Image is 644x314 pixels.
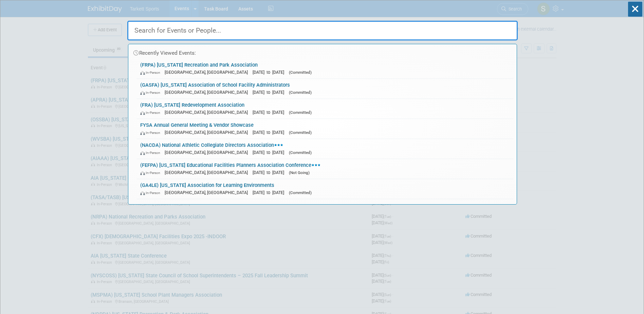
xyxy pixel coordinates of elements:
span: (Committed) [289,150,312,155]
span: In-Person [140,110,163,115]
span: [DATE] to [DATE] [253,190,288,195]
a: (FRPA) [US_STATE] Recreation and Park Association In-Person [GEOGRAPHIC_DATA], [GEOGRAPHIC_DATA] ... [137,59,513,78]
span: In-Person [140,171,163,175]
span: [DATE] to [DATE] [253,130,288,135]
span: (Committed) [289,130,312,135]
span: [GEOGRAPHIC_DATA], [GEOGRAPHIC_DATA] [165,190,251,195]
a: (NACDA) National Athletic Collegiate Directors Association In-Person [GEOGRAPHIC_DATA], [GEOGRAPH... [137,139,513,159]
a: (GA4LE) [US_STATE] Association for Learning Environments In-Person [GEOGRAPHIC_DATA], [GEOGRAPHIC... [137,179,513,199]
span: [DATE] to [DATE] [253,70,288,75]
span: [DATE] to [DATE] [253,90,288,95]
span: [GEOGRAPHIC_DATA], [GEOGRAPHIC_DATA] [165,90,251,95]
span: [DATE] to [DATE] [253,110,288,115]
input: Search for Events or People... [127,21,518,40]
a: (FRA) [US_STATE] Redevelopment Association In-Person [GEOGRAPHIC_DATA], [GEOGRAPHIC_DATA] [DATE] ... [137,99,513,119]
span: (Committed) [289,190,312,195]
span: [GEOGRAPHIC_DATA], [GEOGRAPHIC_DATA] [165,170,251,175]
span: (Committed) [289,110,312,115]
span: [GEOGRAPHIC_DATA], [GEOGRAPHIC_DATA] [165,130,251,135]
span: [GEOGRAPHIC_DATA], [GEOGRAPHIC_DATA] [165,110,251,115]
a: (GASFA) [US_STATE] Association of School Facility Administrators In-Person [GEOGRAPHIC_DATA], [GE... [137,79,513,99]
span: [DATE] to [DATE] [253,170,288,175]
span: In-Person [140,90,163,95]
span: (Committed) [289,90,312,95]
span: In-Person [140,151,163,155]
span: (Committed) [289,70,312,75]
span: [GEOGRAPHIC_DATA], [GEOGRAPHIC_DATA] [165,70,251,75]
span: In-Person [140,130,163,135]
span: [GEOGRAPHIC_DATA], [GEOGRAPHIC_DATA] [165,150,251,155]
span: In-Person [140,70,163,75]
div: Recently Viewed Events: [132,44,513,59]
a: FYSA Annual General Meeting & Vendor Showcase In-Person [GEOGRAPHIC_DATA], [GEOGRAPHIC_DATA] [DAT... [137,119,513,139]
a: (FEFPA) [US_STATE] Educational Facilities Planners Association Conference In-Person [GEOGRAPHIC_D... [137,159,513,179]
span: (Not Going) [289,170,310,175]
span: In-Person [140,191,163,195]
span: [DATE] to [DATE] [253,150,288,155]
